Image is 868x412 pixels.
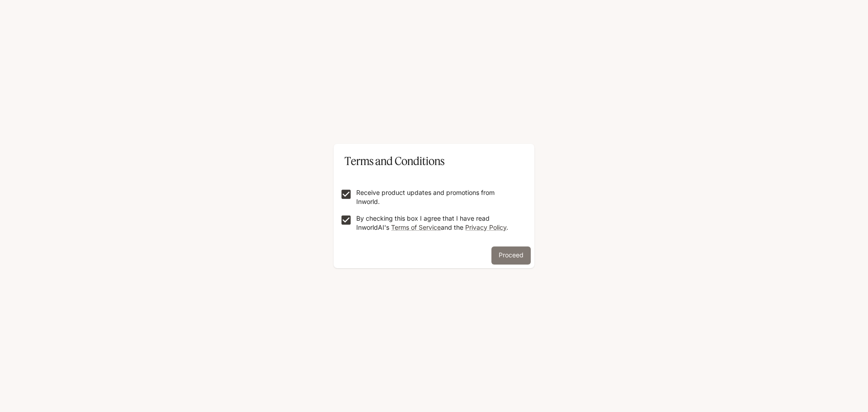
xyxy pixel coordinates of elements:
[391,223,441,231] a: Terms of Service
[356,214,519,232] p: By checking this box I agree that I have read InworldAI's and the .
[491,246,531,265] button: Proceed
[465,223,506,231] a: Privacy Policy
[344,153,444,169] p: Terms and Conditions
[356,188,519,206] p: Receive product updates and promotions from Inworld.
